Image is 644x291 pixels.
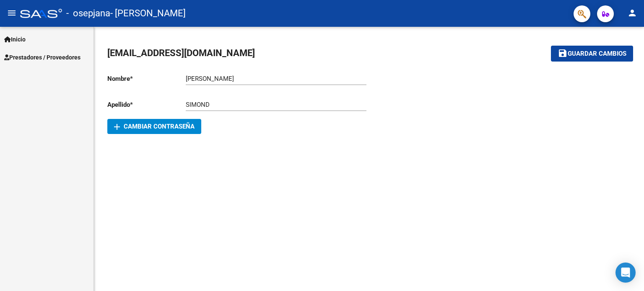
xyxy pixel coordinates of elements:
[7,8,17,18] mat-icon: menu
[4,35,26,44] span: Inicio
[107,119,201,134] button: Cambiar Contraseña
[615,263,636,283] div: Open Intercom Messenger
[568,50,626,58] span: Guardar cambios
[110,4,186,23] span: - [PERSON_NAME]
[551,46,633,61] button: Guardar cambios
[114,123,195,130] span: Cambiar Contraseña
[4,53,80,62] span: Prestadores / Proveedores
[66,4,110,23] span: - osepjana
[107,100,186,109] p: Apellido
[107,74,186,83] p: Nombre
[627,8,637,18] mat-icon: person
[558,48,568,58] mat-icon: save
[112,122,122,132] mat-icon: add
[107,48,255,58] span: [EMAIL_ADDRESS][DOMAIN_NAME]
